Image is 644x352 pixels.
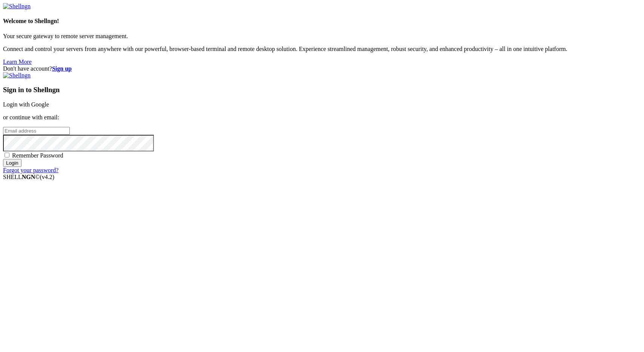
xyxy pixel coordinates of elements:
[3,3,31,10] img: Shellngn
[3,72,31,79] img: Shellngn
[3,114,641,121] p: or continue with email:
[3,167,58,173] a: Forgot your password?
[3,33,641,40] p: Your secure gateway to remote server management.
[12,152,63,159] span: Remember Password
[3,101,49,108] a: Login with Google
[3,159,22,167] input: Login
[3,59,32,65] a: Learn More
[3,86,641,94] h3: Sign in to Shellngn
[40,174,55,180] span: 4.2.0
[3,65,641,72] div: Don't have account?
[3,46,641,52] p: Connect and control your servers from anywhere with our powerful, browser-based terminal and remo...
[3,18,641,25] h4: Welcome to Shellngn!
[22,174,35,180] b: NGN
[3,127,70,135] input: Email address
[5,153,9,157] input: Remember Password
[3,174,54,180] span: SHELL ©
[52,65,72,72] a: Sign up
